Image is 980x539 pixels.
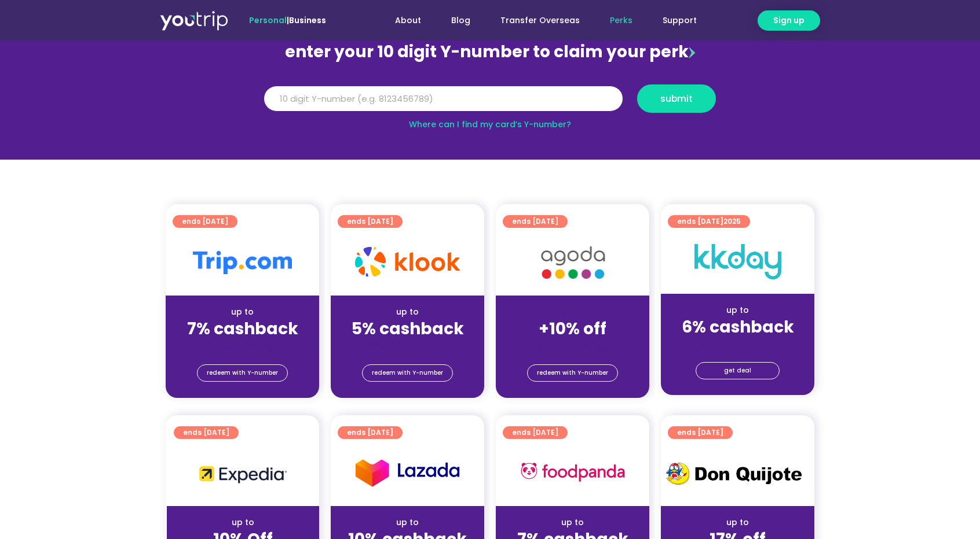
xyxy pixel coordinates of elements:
a: Sign up [758,10,820,31]
div: up to [175,306,310,318]
span: 2025 [723,216,741,226]
a: ends [DATE] [173,215,237,228]
a: redeem with Y-number [362,364,453,382]
a: ends [DATE]2025 [668,215,750,228]
span: ends [DATE] [512,215,558,228]
a: ends [DATE] [338,215,403,228]
a: About [380,10,436,31]
a: ends [DATE] [503,426,568,439]
a: redeem with Y-number [197,364,288,382]
a: ends [DATE] [503,215,568,228]
span: ends [DATE] [677,426,723,439]
span: up to [562,306,583,318]
input: 10 digit Y-number (e.g. 8123456789) [264,86,623,112]
span: redeem with Y-number [372,365,443,381]
div: enter your 10 digit Y-number to claim your perk [258,37,722,67]
strong: 5% cashback [352,318,464,340]
span: ends [DATE] [347,426,393,439]
div: (for stays only) [505,339,640,352]
span: redeem with Y-number [207,365,278,381]
a: ends [DATE] [338,426,403,439]
div: (for stays only) [175,339,310,352]
div: (for stays only) [670,338,805,350]
a: ends [DATE] [668,426,733,439]
a: get deal [696,362,780,379]
span: ends [DATE] [677,215,741,228]
a: Perks [595,10,648,31]
span: get deal [724,363,751,379]
a: ends [DATE] [174,426,239,439]
a: Where can I find my card’s Y-number? [409,119,571,130]
a: Transfer Overseas [485,10,595,31]
span: submit [660,94,693,103]
a: Business [289,14,326,26]
div: up to [176,516,310,529]
span: ends [DATE] [182,215,228,228]
strong: 6% cashback [682,316,794,338]
form: Y Number [264,84,716,121]
span: ends [DATE] [183,426,229,439]
div: up to [340,306,475,318]
strong: +10% off [539,318,606,340]
a: Blog [436,10,485,31]
a: redeem with Y-number [527,364,618,382]
strong: 7% cashback [187,318,298,340]
span: Personal [249,14,287,26]
div: (for stays only) [340,339,475,352]
span: ends [DATE] [512,426,558,439]
div: up to [670,516,805,529]
button: submit [637,84,716,113]
nav: Menu [357,10,712,31]
span: redeem with Y-number [537,365,608,381]
span: | [249,14,326,26]
span: ends [DATE] [347,215,393,228]
span: Sign up [773,14,805,27]
div: up to [670,304,805,316]
a: Support [648,10,712,31]
div: up to [505,516,640,529]
div: up to [340,516,475,529]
